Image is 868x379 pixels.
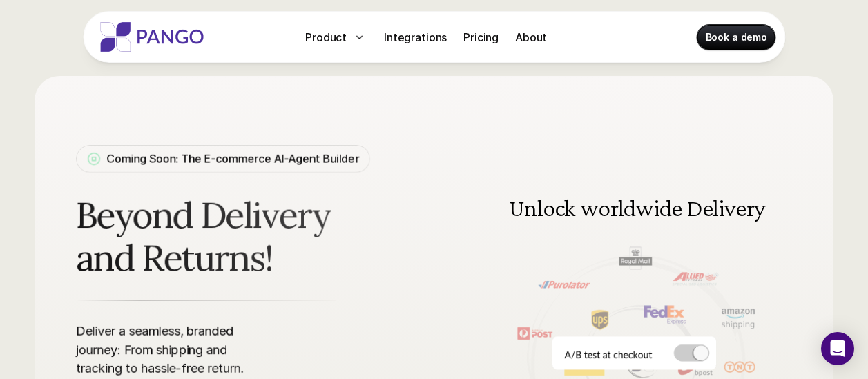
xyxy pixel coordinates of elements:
span: Beyond Delivery and Returns! [76,193,423,280]
button: Next [758,314,778,335]
p: Coming Soon: The E-commerce AI-Agent Builder [106,150,359,167]
img: Next Arrow [758,314,778,335]
p: About [515,29,547,46]
img: Back Arrow [490,314,510,335]
p: Deliver a seamless, branded journey: From shipping and tracking to hassle-free return. [76,322,284,378]
h3: Unlock worldwide Delivery [506,195,769,220]
div: Open Intercom Messenger [821,332,854,365]
p: Pricing [463,29,499,46]
p: Integrations [384,29,447,46]
button: Previous [490,314,510,335]
p: Product [305,29,347,46]
a: About [510,26,552,48]
a: Pricing [458,26,504,48]
a: Integrations [378,26,452,48]
p: Book a demo [706,30,767,44]
a: Book a demo [697,25,775,50]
